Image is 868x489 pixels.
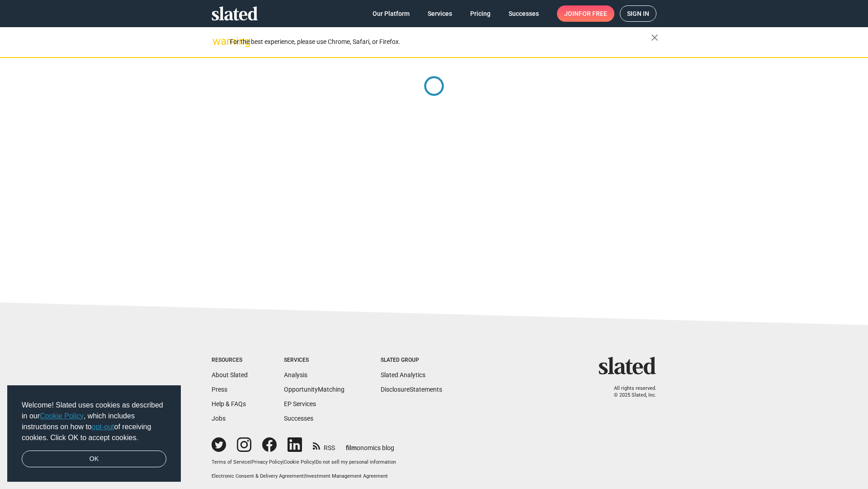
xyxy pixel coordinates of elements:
[7,385,181,482] div: cookieconsent
[564,5,607,22] span: Join
[304,473,305,479] span: |
[470,5,491,22] span: Pricing
[284,357,344,364] div: Services
[579,5,607,22] span: for free
[230,36,651,48] div: For the best experience, please use Chrome, Safari, or Firefox.
[212,386,227,393] a: Press
[463,5,498,22] a: Pricing
[649,32,660,43] mat-icon: close
[284,459,314,465] a: Cookie Policy
[250,459,251,465] span: |
[212,371,248,379] a: About Slated
[212,473,304,479] a: Electronic Consent & Delivery Agreement
[40,412,84,420] a: Cookie Policy
[346,436,394,452] a: filmonomics blog
[620,5,656,22] a: Sign in
[251,459,283,465] a: Privacy Policy
[284,386,344,393] a: OpportunityMatching
[305,473,388,479] a: Investment Management Agreement
[373,5,410,22] span: Our Platform
[381,386,442,393] a: DisclosureStatements
[284,415,313,422] a: Successes
[284,371,307,379] a: Analysis
[212,459,250,465] a: Terms of Service
[604,385,656,398] p: All rights reserved. © 2025 Slated, Inc.
[313,438,335,452] a: RSS
[501,5,546,22] a: Successes
[212,415,226,422] a: Jobs
[22,451,166,468] a: dismiss cookie message
[212,357,248,364] div: Resources
[420,5,459,22] a: Services
[365,5,417,22] a: Our Platform
[284,400,316,407] a: EP Services
[509,5,539,22] span: Successes
[92,423,114,431] a: opt-out
[346,444,357,451] span: film
[314,459,316,465] span: |
[283,459,284,465] span: |
[316,459,396,466] button: Do not sell my personal information
[428,5,452,22] span: Services
[212,400,246,407] a: Help & FAQs
[22,400,166,443] span: Welcome! Slated uses cookies as described in our , which includes instructions on how to of recei...
[381,357,442,364] div: Slated Group
[627,6,649,21] span: Sign in
[557,5,614,22] a: Joinfor free
[212,36,223,47] mat-icon: warning
[381,371,425,379] a: Slated Analytics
